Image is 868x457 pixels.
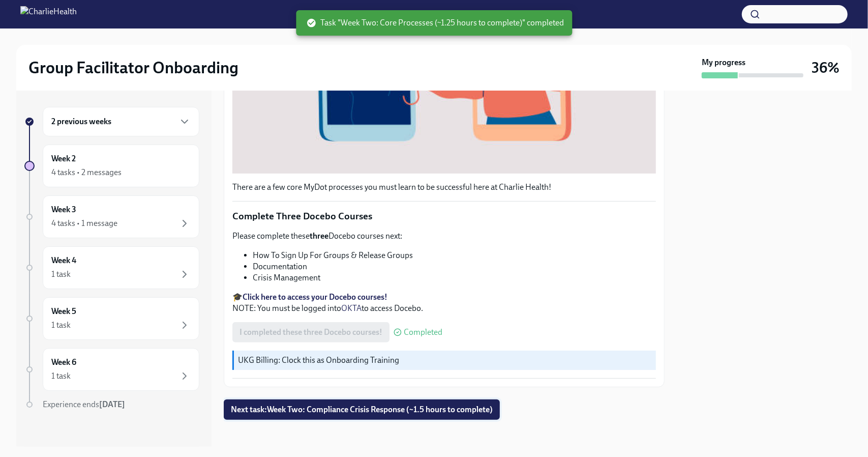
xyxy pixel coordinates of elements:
p: Please complete these Docebo courses next: [232,231,656,242]
h6: 2 previous weeks [51,116,111,127]
a: Week 24 tasks • 2 messages [24,145,199,187]
p: There are a few core MyDot processes you must learn to be successful here at Charlie Health! [232,182,656,193]
div: 4 tasks • 2 messages [51,167,122,178]
h6: Week 3 [51,204,76,215]
li: Crisis Management [253,272,656,283]
a: OKTA [341,303,362,313]
a: Week 61 task [24,348,199,391]
div: 1 task [51,320,71,331]
li: How To Sign Up For Groups & Release Groups [253,250,656,261]
img: CharlieHealth [20,6,77,22]
li: Documentation [253,261,656,272]
h3: 36% [812,59,840,77]
div: 4 tasks • 1 message [51,218,117,229]
div: 1 task [51,269,71,280]
h6: Week 2 [51,153,76,164]
span: Task "Week Two: Core Processes (~1.25 hours to complete)" completed [306,17,564,28]
h6: Week 4 [51,255,76,266]
p: 🎓 NOTE: You must be logged into to access Docebo. [232,292,656,314]
div: 2 previous weeks [43,107,199,136]
a: Click here to access your Docebo courses! [243,292,387,302]
a: Week 41 task [24,246,199,289]
strong: three [310,231,328,241]
span: Next task : Week Two: Compliance Crisis Response (~1.5 hours to complete) [231,405,493,415]
h6: Week 5 [51,306,76,317]
div: 1 task [51,370,71,382]
h6: Week 6 [51,357,76,368]
strong: My progress [702,57,745,68]
a: Week 34 tasks • 1 message [24,195,199,238]
span: Experience ends [43,399,125,409]
button: Next task:Week Two: Compliance Crisis Response (~1.5 hours to complete) [224,399,500,420]
h2: Group Facilitator Onboarding [28,58,238,78]
a: Week 51 task [24,297,199,340]
strong: [DATE] [99,399,125,409]
span: Completed [404,328,442,336]
p: UKG Billing: Clock this as Onboarding Training [238,355,652,366]
p: Complete Three Docebo Courses [232,210,656,223]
